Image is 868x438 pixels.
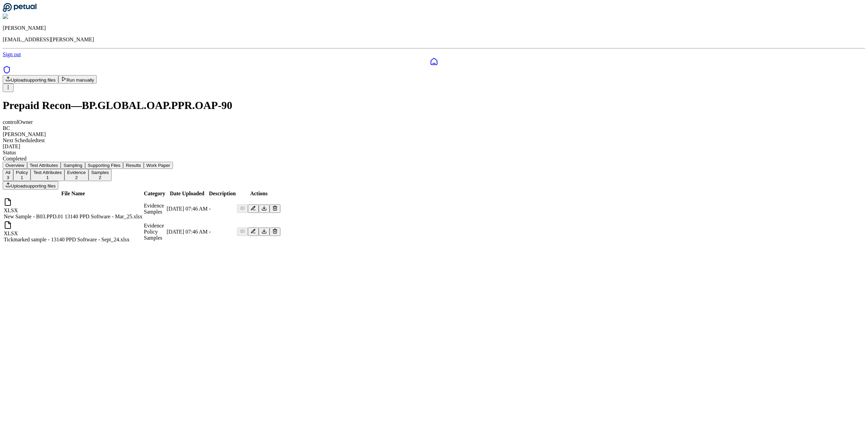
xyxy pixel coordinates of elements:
[64,169,88,181] button: Evidence2
[5,175,11,180] div: 3
[166,198,208,220] td: [DATE] 07:46 AM
[237,204,248,213] button: Preview File (hover for quick preview, click for full view)
[3,37,865,43] p: [EMAIL_ADDRESS][PERSON_NAME]
[3,169,13,181] button: All3
[61,162,85,169] button: Sampling
[67,175,86,180] div: 2
[3,181,58,190] button: Uploadsupporting files
[259,204,270,213] button: Download File
[3,144,865,150] div: [DATE]
[144,209,165,215] div: Samples
[3,7,37,13] a: Go to Dashboard
[144,162,173,169] button: Work Paper
[3,221,143,243] td: Tickmarked sample - 13140 PPD Software - Sept_24.xlsx
[58,75,97,84] button: Run manually
[3,25,865,31] p: [PERSON_NAME]
[3,150,865,156] div: Status
[3,99,865,112] h1: Prepaid Recon — BP.GLOBAL.OAP.PPR.OAP-90
[237,227,248,236] button: Preview File (hover for quick preview, click for full view)
[91,175,109,180] div: 2
[4,207,142,214] div: XLSX
[4,231,142,237] div: XLSX
[209,221,236,243] td: -
[144,229,165,235] div: Policy
[3,51,21,57] a: Sign out
[248,227,259,236] button: Add/Edit Description
[270,204,280,213] button: Delete File
[237,190,281,197] th: Actions
[166,190,208,197] th: Date Uploaded
[3,125,10,131] span: BC
[3,119,865,125] div: control Owner
[16,175,28,180] div: 1
[3,131,46,137] span: [PERSON_NAME]
[3,137,865,144] div: Next Scheduled test
[3,58,865,66] a: Dashboard
[33,175,62,180] div: 1
[144,235,165,241] div: Samples
[88,169,112,181] button: Samples2
[144,223,165,229] div: Evidence
[3,14,48,20] img: Shekhar Khedekar
[270,227,280,236] button: Delete File
[209,190,236,197] th: Description
[27,162,61,169] button: Test Attributes
[144,203,165,209] div: Evidence
[3,190,143,197] th: File Name
[209,198,236,220] td: -
[3,75,58,84] button: Uploadsupporting files
[3,84,14,92] button: More Options
[259,227,270,236] button: Download File
[31,169,64,181] button: Test Attributes1
[3,162,27,169] button: Overview
[3,162,865,169] nav: Tabs
[13,169,31,181] button: Policy1
[143,190,165,197] th: Category
[3,156,865,162] div: Completed
[248,204,259,213] button: Add/Edit Description
[166,221,208,243] td: [DATE] 07:46 AM
[3,69,11,75] a: SOC 1 Reports
[123,162,143,169] button: Results
[85,162,123,169] button: Supporting Files
[3,198,143,220] td: New Sample - B03.PPD.01 13140 PPD Software - Mar_25.xlsx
